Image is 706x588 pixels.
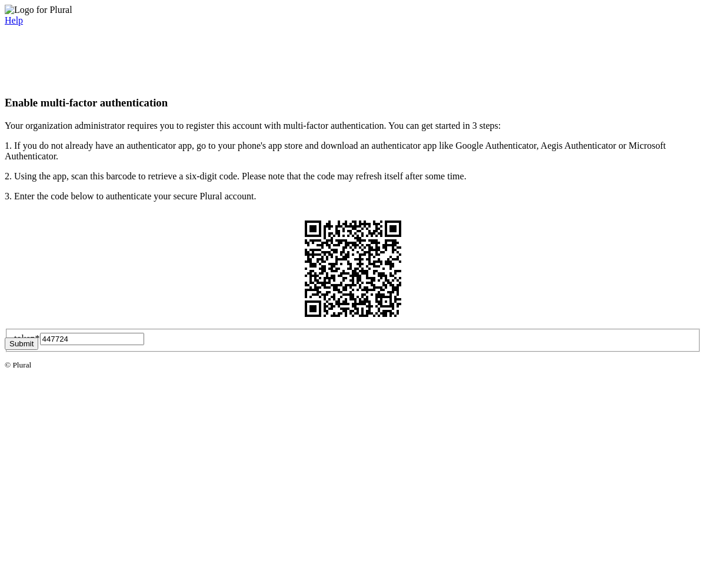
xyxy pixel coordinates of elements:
p: Your organization administrator requires you to register this account with multi-factor authentic... [5,121,701,131]
input: Six-digit code [40,333,144,345]
button: Submit [5,338,38,350]
img: Logo for Plural [5,5,72,15]
small: © Plural [5,360,31,369]
a: Help [5,15,23,25]
img: QR Code [295,211,411,326]
p: 3. Enter the code below to authenticate your secure Plural account. [5,191,701,202]
p: 2. Using the app, scan this barcode to retrieve a six-digit code. Please note that the code may r... [5,171,701,182]
p: 1. If you do not already have an authenticator app, go to your phone's app store and download an ... [5,141,701,162]
label: token [14,333,40,343]
h3: Enable multi-factor authentication [5,96,701,109]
